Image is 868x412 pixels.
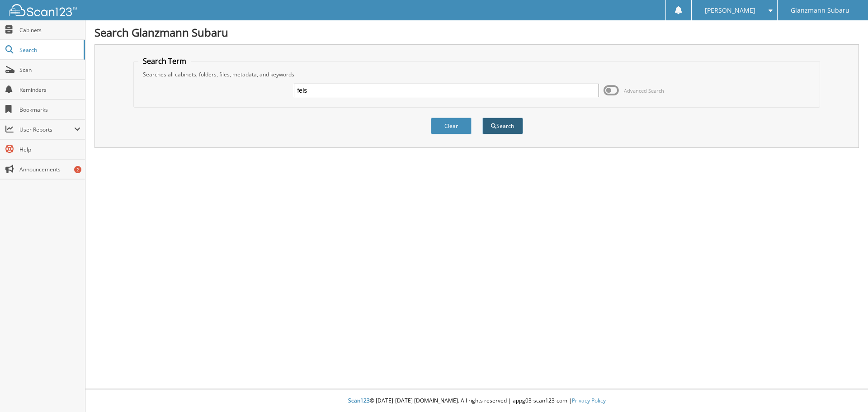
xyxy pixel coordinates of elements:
span: Help [19,146,80,153]
span: User Reports [19,126,74,133]
div: Searches all cabinets, folders, files, metadata, and keywords [138,71,816,78]
img: scan123-logo-white.svg [9,4,77,16]
div: © [DATE]-[DATE] [DOMAIN_NAME]. All rights reserved | appg03-scan123-com | [85,390,868,412]
span: [PERSON_NAME] [705,8,755,13]
span: Scan [19,66,80,74]
div: 2 [74,166,81,173]
span: Advanced Search [624,87,664,94]
span: Glanzmann Subaru [791,8,849,13]
button: Clear [431,118,472,134]
span: Scan123 [348,397,370,404]
h1: Search Glanzmann Subaru [94,25,859,40]
span: Cabinets [19,26,80,34]
span: Bookmarks [19,106,80,114]
a: Privacy Policy [572,397,606,404]
span: Search [19,46,79,54]
span: Reminders [19,86,80,94]
span: Announcements [19,166,80,173]
button: Search [482,118,523,134]
legend: Search Term [138,56,191,66]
